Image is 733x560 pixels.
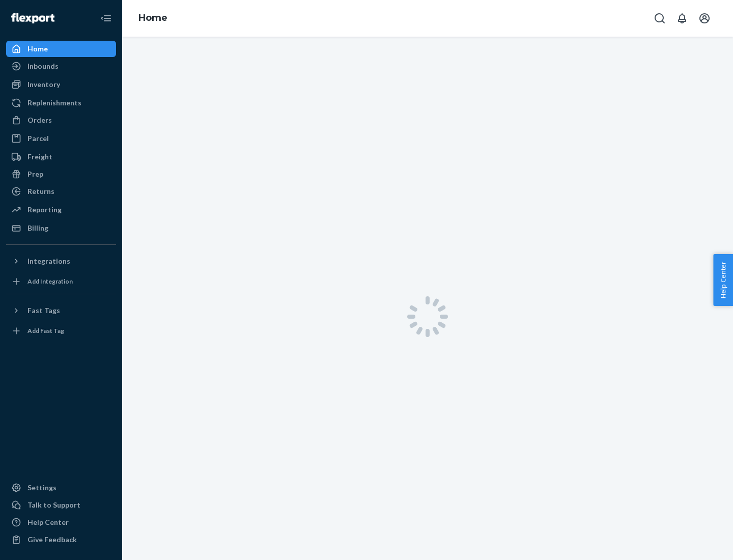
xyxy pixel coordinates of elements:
div: Inbounds [27,61,59,71]
div: Settings [27,483,57,493]
button: Open account menu [694,8,715,29]
div: Parcel [27,133,49,144]
img: Flexport logo [11,13,54,23]
a: Home [6,41,116,57]
a: Reporting [6,202,116,218]
div: Give Feedback [27,535,77,545]
button: Talk to Support [6,497,116,513]
button: Give Feedback [6,531,116,548]
div: Prep [27,169,43,179]
a: Add Integration [6,273,116,290]
a: Inbounds [6,58,116,74]
div: Replenishments [27,98,81,108]
ol: breadcrumbs [130,4,176,33]
div: Reporting [27,205,62,215]
a: Prep [6,166,116,182]
button: Help Center [713,254,733,306]
button: Open notifications [672,8,692,29]
div: Help Center [27,517,69,527]
div: Freight [27,152,52,162]
a: Replenishments [6,95,116,111]
a: Home [138,12,167,23]
div: Fast Tags [27,305,60,316]
a: Orders [6,112,116,128]
div: Add Fast Tag [27,326,64,335]
div: Talk to Support [27,500,80,510]
a: Add Fast Tag [6,323,116,339]
a: Parcel [6,130,116,147]
a: Returns [6,183,116,200]
div: Orders [27,115,52,125]
a: Freight [6,149,116,165]
a: Inventory [6,76,116,93]
button: Integrations [6,253,116,269]
div: Home [27,44,48,54]
div: Returns [27,186,54,197]
button: Fast Tags [6,302,116,319]
a: Help Center [6,514,116,530]
button: Close Navigation [96,8,116,29]
button: Open Search Box [650,8,670,29]
div: Billing [27,223,48,233]
div: Inventory [27,79,60,90]
div: Integrations [27,256,70,266]
div: Add Integration [27,277,73,286]
a: Settings [6,480,116,496]
a: Billing [6,220,116,236]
